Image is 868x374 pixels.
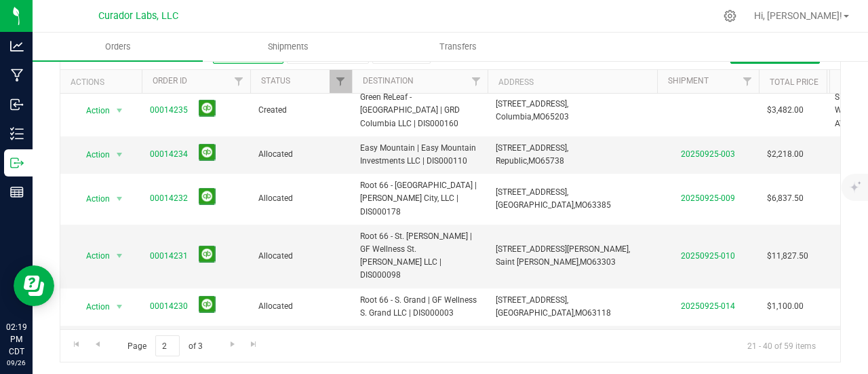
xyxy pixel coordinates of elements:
span: 63385 [587,200,611,210]
a: Go to the first page [66,335,86,354]
a: 00014231 [150,250,188,263]
span: Shipments [250,41,327,53]
span: Allocated [258,300,344,313]
div: Manage settings [722,10,738,22]
a: Shipments [203,33,373,61]
span: [STREET_ADDRESS], [496,143,568,153]
a: Go to the next page [222,335,242,354]
span: Hi, [PERSON_NAME]! [754,10,842,21]
span: [STREET_ADDRESS][PERSON_NAME], [496,244,630,254]
a: 00014232 [150,192,188,205]
a: Filter [736,70,759,93]
a: Shipment [668,76,709,86]
a: 00014234 [150,148,188,161]
inline-svg: Manufacturing [10,69,24,82]
span: select [111,189,128,208]
a: Filter [330,70,352,93]
span: Green ReLeaf - [GEOGRAPHIC_DATA] | GRD Columbia LLC | DIS000160 [360,91,479,130]
a: 20250925-010 [681,251,735,261]
span: Orders [87,41,149,53]
a: Status [261,76,290,86]
a: Filter [228,70,250,93]
input: 2 [155,335,180,356]
span: Republic, [496,156,528,166]
a: Filter [465,70,488,93]
inline-svg: Inbound [10,98,24,111]
inline-svg: Reports [10,185,24,199]
span: 63303 [592,257,616,267]
span: Columbia, [496,112,533,121]
span: Allocated [258,192,344,205]
a: 20250925-014 [681,301,735,311]
span: Action [74,145,111,164]
span: [GEOGRAPHIC_DATA], [496,308,575,318]
inline-svg: Outbound [10,156,24,170]
span: Created [258,104,344,117]
span: Allocated [258,148,344,161]
span: [STREET_ADDRESS], [496,99,568,109]
span: MO [580,257,592,267]
iframe: Resource center [14,265,54,306]
a: Destination [363,76,414,86]
a: 20250925-003 [681,149,735,159]
span: MO [575,200,587,210]
span: MO [575,308,587,318]
th: Address [488,70,657,94]
span: 65738 [540,156,564,166]
span: Action [74,246,111,265]
span: Transfers [421,41,495,53]
span: 21 - 40 of 59 items [736,335,827,356]
a: 00014230 [150,300,188,313]
a: Go to the last page [244,335,264,354]
span: Root 66 - [GEOGRAPHIC_DATA] | [PERSON_NAME] City, LLC | DIS000178 [360,179,479,219]
a: 20250925-009 [681,193,735,203]
a: Orders [33,33,203,61]
span: Root 66 - S. Grand | GF Wellness S. Grand LLC | DIS000003 [360,294,479,320]
a: Go to the previous page [87,335,107,354]
span: Action [74,189,111,208]
span: select [111,145,128,164]
span: $2,218.00 [767,148,804,161]
p: 02:19 PM CDT [6,321,26,358]
span: [GEOGRAPHIC_DATA], [496,200,575,210]
span: $3,482.00 [767,104,804,117]
inline-svg: Analytics [10,39,24,53]
span: MO [528,156,540,166]
span: Easy Mountain | Easy Mountain Investments LLC | DIS000110 [360,142,479,168]
span: $6,837.50 [767,192,804,205]
span: 63118 [587,308,611,318]
span: Action [74,297,111,316]
span: [STREET_ADDRESS], [496,187,568,197]
a: Transfers [373,33,543,61]
span: select [111,246,128,265]
span: MO [533,112,545,121]
span: Action [74,101,111,120]
a: Total Price [770,77,818,87]
p: 09/26 [6,358,26,368]
span: Allocated [258,250,344,263]
span: Page of 3 [116,335,214,356]
div: Actions [71,77,136,87]
inline-svg: Inventory [10,127,24,141]
span: 65203 [545,112,569,121]
span: Root 66 - St. [PERSON_NAME] | GF Wellness St. [PERSON_NAME] LLC | DIS000098 [360,230,479,282]
span: Saint [PERSON_NAME], [496,257,580,267]
a: 00014235 [150,104,188,117]
span: $11,827.50 [767,250,808,263]
span: Curador Labs, LLC [98,10,178,22]
span: select [111,297,128,316]
span: select [111,101,128,120]
span: $1,100.00 [767,300,804,313]
span: [STREET_ADDRESS], [496,295,568,305]
a: Order ID [153,76,187,86]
